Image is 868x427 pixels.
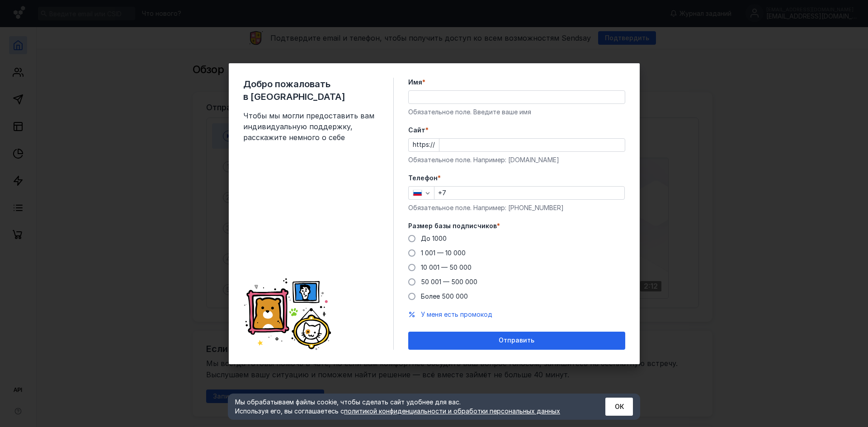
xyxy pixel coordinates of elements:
[421,249,466,257] span: 1 001 — 10 000
[408,126,425,135] span: Cайт
[605,398,633,416] button: ОК
[243,78,379,103] span: Добро пожаловать в [GEOGRAPHIC_DATA]
[421,310,492,319] button: У меня есть промокод
[235,398,583,416] div: Мы обрабатываем файлы cookie, чтобы сделать сайт удобнее для вас. Используя его, вы соглашаетесь c
[243,110,379,143] span: Чтобы мы могли предоставить вам индивидуальную поддержку, расскажите немного о себе
[408,108,625,117] div: Обязательное поле. Введите ваше имя
[408,174,438,183] span: Телефон
[408,221,497,230] span: Размер базы подписчиков
[421,235,447,242] span: До 1000
[499,337,534,344] span: Отправить
[421,278,477,286] span: 50 001 — 500 000
[421,310,492,318] span: У меня есть промокод
[408,203,625,212] div: Обязательное поле. Например: [PHONE_NUMBER]
[408,332,625,350] button: Отправить
[408,155,625,164] div: Обязательное поле. Например: [DOMAIN_NAME]
[344,407,560,415] a: политикой конфиденциальности и обработки персональных данных
[421,263,472,271] span: 10 001 — 50 000
[408,78,422,87] span: Имя
[421,292,468,300] span: Более 500 000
